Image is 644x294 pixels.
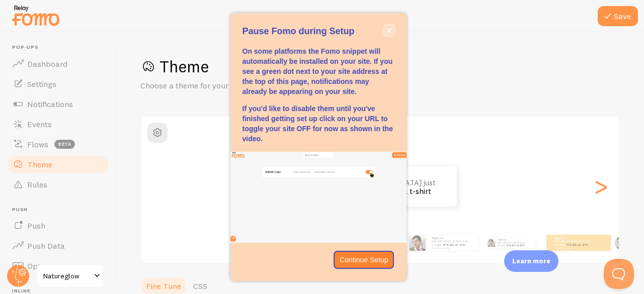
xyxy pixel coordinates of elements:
[140,80,382,91] p: Choose a theme for your notifications
[604,259,634,289] iframe: Help Scout Beacon - Open
[243,104,394,144] p: If you'd like to disable them until you've finished getting set up click on your URL to toggle yo...
[141,123,619,138] h2: Classic
[27,79,56,89] span: Settings
[615,235,629,250] img: Fomo
[432,236,437,240] strong: Tijn
[36,264,104,288] a: Natureglow
[27,159,52,169] span: Theme
[43,270,91,282] span: Natureglow
[54,140,75,149] span: beta
[340,255,388,265] p: Continue Setup
[27,261,51,271] span: Opt-In
[512,256,550,266] p: Learn more
[444,243,465,247] a: Metallica t-shirt
[140,56,620,77] h1: Theme
[507,244,524,247] a: Metallica t-shirt
[6,154,110,174] a: Theme
[12,44,110,51] span: Pop-ups
[410,235,426,251] img: Fomo
[497,237,531,248] p: from [GEOGRAPHIC_DATA] just bought a
[6,216,110,236] a: Push
[6,74,110,94] a: Settings
[27,99,73,109] span: Notifications
[6,174,110,194] a: Rules
[6,236,110,256] a: Push Data
[432,247,473,249] small: about 4 minutes ago
[6,134,110,154] a: Flows beta
[6,54,110,74] a: Dashboard
[488,239,496,247] img: Fomo
[27,139,48,149] span: Flows
[334,251,394,269] button: Continue Setup
[504,250,558,272] div: Learn more
[27,59,67,69] span: Dashboard
[554,247,594,249] small: about 4 minutes ago
[230,13,407,280] div: Pause Fomo during Setup
[12,207,110,213] span: Push
[554,236,595,249] p: from [GEOGRAPHIC_DATA] just bought a
[11,3,61,28] img: fomo-relay-logo-orange.svg
[27,179,47,189] span: Rules
[6,94,110,114] a: Notifications
[497,238,502,241] strong: Tijn
[595,150,607,223] div: Next slide
[554,236,560,240] strong: Tijn
[384,25,394,36] button: close,
[27,241,65,251] span: Push Data
[432,236,474,249] p: from [GEOGRAPHIC_DATA] just bought a
[243,25,394,38] p: Pause Fomo during Setup
[6,114,110,134] a: Events
[6,256,110,276] a: Opt-In
[27,119,52,129] span: Events
[243,46,394,96] p: On some platforms the Fomo snippet will automatically be installed on your site. If you see a gre...
[567,243,588,247] a: Metallica t-shirt
[27,221,45,231] span: Push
